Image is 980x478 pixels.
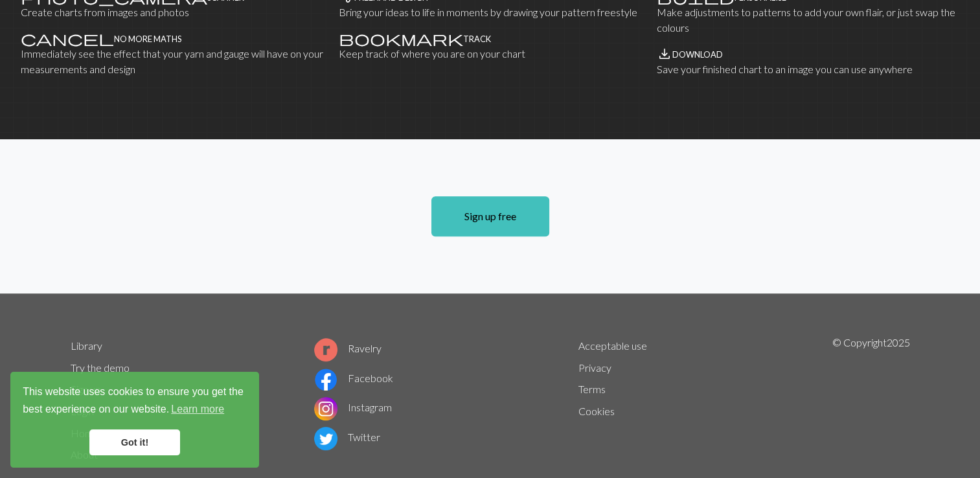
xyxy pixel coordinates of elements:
[21,29,114,47] span: cancel
[114,34,181,44] h4: No more maths
[578,405,615,417] a: Cookies
[314,401,392,413] a: Instagram
[578,383,606,395] a: Terms
[21,5,323,20] p: Create charts from images and photos
[578,361,611,374] a: Privacy
[672,50,723,60] h4: Download
[578,339,647,352] a: Acceptable use
[314,368,337,391] img: Facebook logo
[339,46,641,62] p: Keep track of where you are on your chart
[23,384,247,419] span: This website uses cookies to ensure you get the best experience on our website.
[832,335,909,466] p: © Copyright 2025
[314,397,337,420] img: Instagram logo
[657,5,959,36] p: Make adjustments to patterns to add your own flair, or just swap the colours
[10,372,259,468] div: cookieconsent
[314,338,337,361] img: Ravelry logo
[431,196,549,236] a: Sign up free
[314,372,393,384] a: Facebook
[89,429,180,455] a: dismiss cookie message
[314,427,337,450] img: Twitter logo
[169,400,226,419] a: learn more about cookies
[314,342,382,354] a: Ravelry
[657,62,959,77] p: Save your finished chart to an image you can use anywhere
[657,45,672,63] span: save_alt
[339,5,641,20] p: Bring your ideas to life in moments by drawing your pattern freestyle
[21,46,323,77] p: Immediately see the effect that your yarn and gauge will have on your measurements and design
[463,34,491,44] h4: Track
[339,29,463,47] span: bookmark
[71,339,102,352] a: Library
[71,361,130,374] a: Try the demo
[314,431,380,443] a: Twitter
